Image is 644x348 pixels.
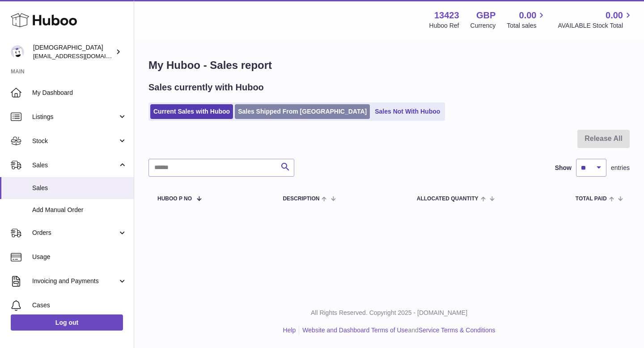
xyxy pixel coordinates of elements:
[11,45,24,59] img: olgazyuz@outlook.com
[32,113,118,121] span: Listings
[558,21,633,30] span: AVAILABLE Stock Total
[32,89,127,97] span: My Dashboard
[558,9,633,30] a: 0.00 AVAILABLE Stock Total
[476,9,496,21] strong: GBP
[148,81,264,93] h2: Sales currently with Huboo
[32,277,118,285] span: Invoicing and Payments
[148,58,630,72] h1: My Huboo - Sales report
[417,196,479,202] span: ALLOCATED Quantity
[372,104,443,119] a: Sales Not With Huboo
[576,196,607,202] span: Total paid
[32,229,118,237] span: Orders
[283,196,319,202] span: Description
[507,21,547,30] span: Total sales
[32,137,118,145] span: Stock
[419,327,496,334] a: Service Terms & Conditions
[33,52,131,59] span: [EMAIL_ADDRESS][DOMAIN_NAME]
[470,21,496,30] div: Currency
[32,301,127,310] span: Cases
[606,9,623,21] span: 0.00
[32,184,127,192] span: Sales
[33,43,114,60] div: [DEMOGRAPHIC_DATA]
[302,327,408,334] a: Website and Dashboard Terms of Use
[611,164,630,172] span: entries
[32,253,127,261] span: Usage
[32,206,127,214] span: Add Manual Order
[32,161,118,170] span: Sales
[157,196,192,202] span: Huboo P no
[11,314,123,331] a: Log out
[299,326,495,335] li: and
[141,309,637,317] p: All Rights Reserved. Copyright 2025 - [DOMAIN_NAME]
[283,327,296,334] a: Help
[150,104,233,119] a: Current Sales with Huboo
[555,164,572,172] label: Show
[235,104,370,119] a: Sales Shipped From [GEOGRAPHIC_DATA]
[507,9,547,30] a: 0.00 Total sales
[429,21,459,30] div: Huboo Ref
[519,9,537,21] span: 0.00
[434,9,459,21] strong: 13423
